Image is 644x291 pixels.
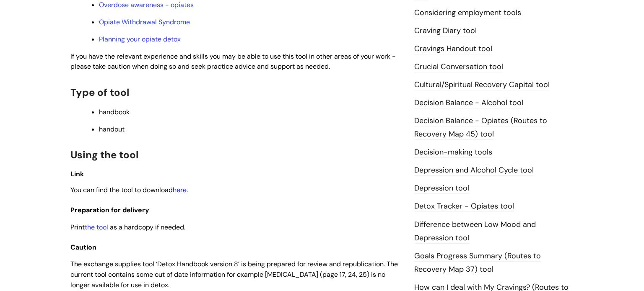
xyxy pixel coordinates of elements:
a: Difference between Low Mood and Depression tool [414,219,536,244]
span: You can find the tool to download . [70,185,188,194]
a: Cravings Handout tool [414,44,492,54]
a: Cultural/Spiritual Recovery Capital tool [414,80,550,90]
span: Type of tool [70,86,129,99]
span: handout [99,125,125,134]
a: Decision Balance - Alcohol tool [414,98,523,108]
a: Depression tool [414,183,469,194]
a: Considering employment tools [414,8,521,18]
a: Craving Diary tool [414,26,477,36]
a: Decision-making tools [414,147,492,158]
a: Crucial Conversation tool [414,62,503,72]
a: Opiate Withdrawal Syndrome [99,18,190,26]
a: here [173,185,187,194]
span: handbook [99,108,130,116]
a: Goals Progress Summary (Routes to Recovery Map 37) tool [414,251,541,275]
a: Planning your opiate detox [99,35,181,44]
span: Print as a hardcopy if needed. [70,223,185,232]
span: If you have the relevant experience and skills you may be able to use this tool in other areas of... [70,52,396,71]
a: Decision Balance - Opiates (Routes to Recovery Map 45) tool [414,116,547,140]
span: Caution [70,243,96,252]
span: Link [70,170,84,178]
span: Using the tool [70,148,138,161]
a: Depression and Alcohol Cycle tool [414,165,534,176]
a: the tool [85,223,108,232]
a: Detox Tracker - Opiates tool [414,201,514,212]
span: The exchange supplies tool ‘Detox Handbook version 8’ is being prepared for review and republicat... [70,260,398,289]
span: Preparation for delivery [70,206,149,214]
a: Overdose awareness - opiates [99,0,194,9]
